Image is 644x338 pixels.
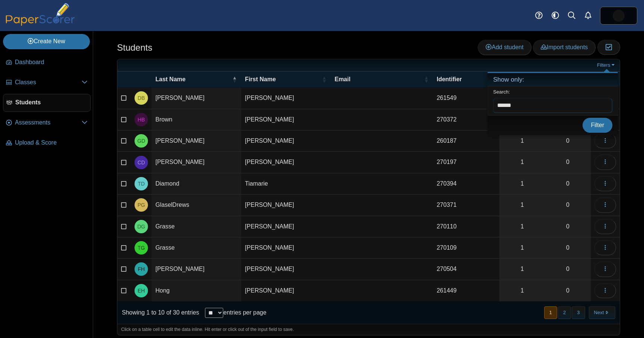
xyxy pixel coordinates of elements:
td: 270197 [433,152,500,173]
span: Assessments [15,119,82,127]
a: Upload & Score [3,134,91,152]
td: 260187 [433,130,500,152]
span: Derek Baumbach [138,95,145,101]
span: Email : Activate to sort [424,72,429,87]
a: Assessments [3,114,91,132]
a: 0 [545,173,591,194]
a: 0 [545,216,591,237]
span: Add student [486,44,523,50]
a: Create New [3,34,90,49]
span: First Name : Activate to sort [322,72,326,87]
a: Filters [595,61,618,69]
label: entries per page [223,309,266,316]
td: 270109 [433,237,500,259]
td: [PERSON_NAME] [241,259,331,280]
td: [PERSON_NAME] [241,109,331,130]
a: 1 [499,152,544,173]
a: 1 [499,237,544,258]
span: Thomas Grasse [138,245,145,250]
td: 270371 [433,195,500,216]
span: Gavin Dahlke [138,138,145,143]
span: Identifier [437,76,462,82]
a: 1 [499,216,544,237]
td: 270504 [433,259,500,280]
h4: Show only: [487,73,618,87]
span: Everett Hong [138,288,145,293]
a: 1 [499,130,544,151]
span: Import students [541,44,588,50]
span: First Name [245,76,276,82]
a: 0 [545,130,591,151]
td: GlaselDrews [152,195,241,216]
span: Phoebe GlaselDrews [138,202,145,208]
span: Fenton Hirschi [138,266,145,272]
a: Dashboard [3,54,91,72]
img: PaperScorer [3,3,78,26]
button: 2 [558,306,571,319]
td: 261549 [433,88,500,109]
span: Students [15,98,87,107]
td: Brown [152,109,241,130]
h1: Students [117,41,152,54]
span: Classes [15,78,82,86]
td: [PERSON_NAME] [241,88,331,109]
span: Email [335,76,351,82]
button: 1 [544,306,557,319]
td: 270372 [433,109,500,130]
a: 1 [499,259,544,279]
a: PaperScorer [3,20,78,27]
label: Search: [493,89,510,95]
td: 270110 [433,216,500,237]
td: Tiamarie [241,173,331,195]
a: 1 [499,195,544,215]
td: 270394 [433,173,500,195]
a: ps.FtIRDuy1UXOak3eh [600,7,637,25]
span: Identifier : Activate to sort [490,72,495,87]
a: 0 [545,237,591,258]
td: [PERSON_NAME] [241,216,331,237]
td: Hong [152,280,241,301]
td: [PERSON_NAME] [152,152,241,173]
span: Tiamarie Diamond [138,181,145,186]
div: Showing 1 to 10 of 30 entries [117,301,199,324]
a: Import students [533,40,596,55]
a: Alerts [580,7,596,24]
div: Click on a table cell to edit the data inline. Hit enter or click out of the input field to save. [117,324,620,335]
a: Classes [3,74,91,92]
a: Students [3,94,91,112]
nav: pagination [543,306,615,319]
td: [PERSON_NAME] [241,237,331,259]
span: Andrew Schweitzer [613,10,625,22]
button: Filter [583,118,612,133]
button: Next [589,306,615,319]
span: David Grasse [138,224,145,229]
td: [PERSON_NAME] [241,280,331,301]
a: 1 [499,173,544,194]
td: [PERSON_NAME] [241,152,331,173]
span: Last Name [155,76,186,82]
a: Add student [478,40,531,55]
span: Filter [591,122,604,128]
td: Grasse [152,237,241,259]
td: [PERSON_NAME] [241,195,331,216]
button: 3 [572,306,585,319]
span: Haley Brown [138,117,145,122]
span: Upload & Score [15,139,88,147]
td: [PERSON_NAME] [152,88,241,109]
a: 0 [545,259,591,279]
td: [PERSON_NAME] [241,130,331,152]
td: Grasse [152,216,241,237]
a: 0 [545,195,591,215]
span: Connor Davis [138,160,145,165]
td: Diamond [152,173,241,195]
a: 0 [545,280,591,301]
a: 1 [499,280,544,301]
span: Dashboard [15,58,88,66]
span: Last Name : Activate to invert sorting [232,72,237,87]
td: 261449 [433,280,500,301]
td: [PERSON_NAME] [152,259,241,280]
a: 0 [545,152,591,173]
img: ps.FtIRDuy1UXOak3eh [613,10,625,22]
td: [PERSON_NAME] [152,130,241,152]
